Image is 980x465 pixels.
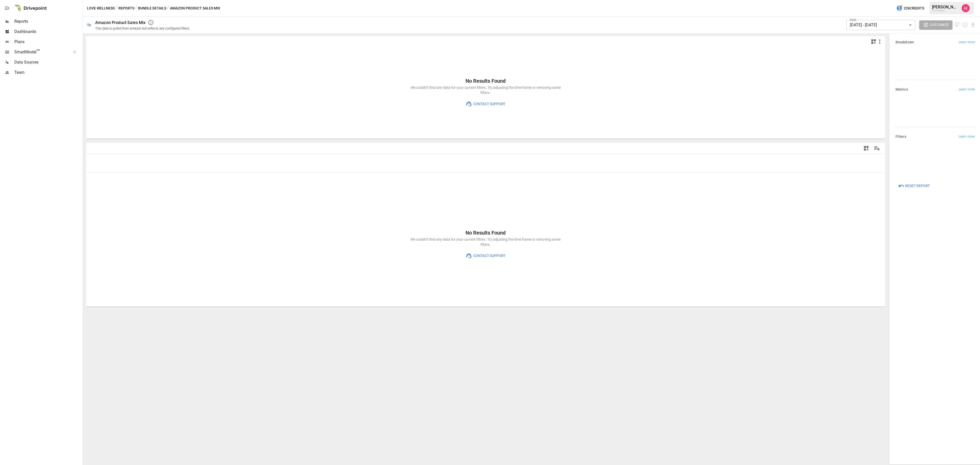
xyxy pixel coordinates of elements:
[472,101,505,107] span: Contact Support
[14,59,82,65] span: Data Sources
[919,20,952,30] button: Customize
[14,29,82,35] span: Dashboards
[95,20,146,25] div: Amazon Product Sales Mix
[929,22,949,28] span: Customize
[14,39,82,45] span: Plans
[932,5,959,9] div: [PERSON_NAME]
[896,87,908,92] h6: Metrics
[462,99,509,108] button: Contact Support
[14,69,82,76] span: Team
[87,22,91,27] div: 🛍
[895,181,933,190] button: Reset Report
[462,251,509,260] button: Contact Support
[962,22,968,28] button: Schedule report
[846,20,915,30] div: [DATE] - [DATE]
[118,5,134,11] button: Reports
[904,5,924,11] span: 226 Credits
[959,87,975,92] span: Learn more
[409,85,562,95] p: We couldn’t find any data for your current filters. Try adjusting the time frame or removing some...
[87,5,115,11] button: Love Wellness
[894,4,926,13] button: 226Credits
[138,5,166,11] button: Bundle Details
[116,5,117,11] div: /
[36,48,40,55] span: ™
[959,134,975,139] span: Learn more
[970,22,976,28] button: Download report
[962,4,970,12] img: Hayley Rovet
[896,40,914,45] h6: Breakdown
[409,229,562,237] h6: No Results Found
[14,49,67,55] span: SmartModel
[167,5,169,11] div: /
[959,40,975,45] span: Learn more
[135,5,137,11] div: /
[871,143,883,154] button: Manage Columns
[850,18,856,22] label: Date
[896,134,906,140] h6: Filters
[472,253,505,259] span: Contact Support
[954,20,960,30] button: View documentation
[932,9,959,12] div: Love Wellness
[959,1,973,15] button: Hayley Rovet
[409,237,562,247] p: We couldn’t find any data for your current filters. Try adjusting the time frame or removing some...
[905,183,930,189] span: Reset Report
[95,27,190,30] div: This data is pulled from Amazon but reflects any configured filters.
[409,77,562,85] h6: No Results Found
[14,18,82,25] span: Reports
